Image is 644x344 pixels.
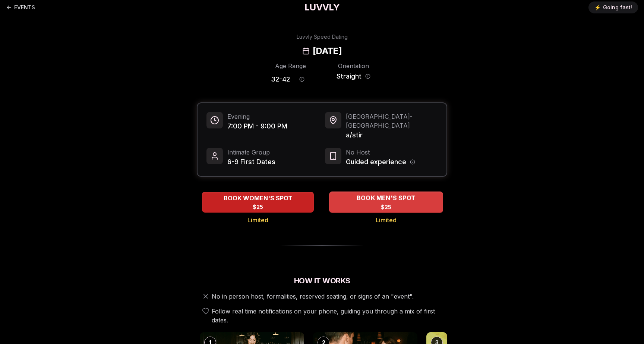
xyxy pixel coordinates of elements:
span: $25 [381,203,392,211]
span: No Host [346,148,415,157]
span: 7:00 PM - 9:00 PM [227,121,287,131]
span: a/stir [346,130,438,140]
div: Orientation [334,61,373,70]
span: Follow real time notifications on your phone, guiding you through a mix of first dates. [212,307,444,325]
button: BOOK WOMEN'S SPOT - Limited [202,192,314,213]
div: Age Range [271,61,310,70]
span: Evening [227,112,287,121]
h2: [DATE] [313,45,342,57]
button: Age range information [294,71,310,87]
div: Luvvly Speed Dating [297,33,348,41]
button: Orientation information [365,74,370,79]
span: No in person host, formalities, reserved seating, or signs of an "event". [212,292,414,301]
span: Intimate Group [227,148,275,157]
span: Limited [376,216,397,224]
button: Host information [410,159,415,165]
a: LUVVLY [304,1,340,13]
span: $25 [253,203,263,211]
span: BOOK MEN'S SPOT [355,194,417,203]
span: BOOK WOMEN'S SPOT [222,194,294,203]
span: Limited [247,216,268,224]
span: 32 - 42 [271,74,290,85]
span: ⚡️ [594,4,601,11]
span: [GEOGRAPHIC_DATA] - [GEOGRAPHIC_DATA] [346,112,438,130]
span: Straight [337,71,362,82]
button: BOOK MEN'S SPOT - Limited [329,191,443,213]
span: Going fast! [603,4,632,11]
h2: How It Works [197,275,447,286]
span: 6-9 First Dates [227,157,275,167]
span: Guided experience [346,157,406,167]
